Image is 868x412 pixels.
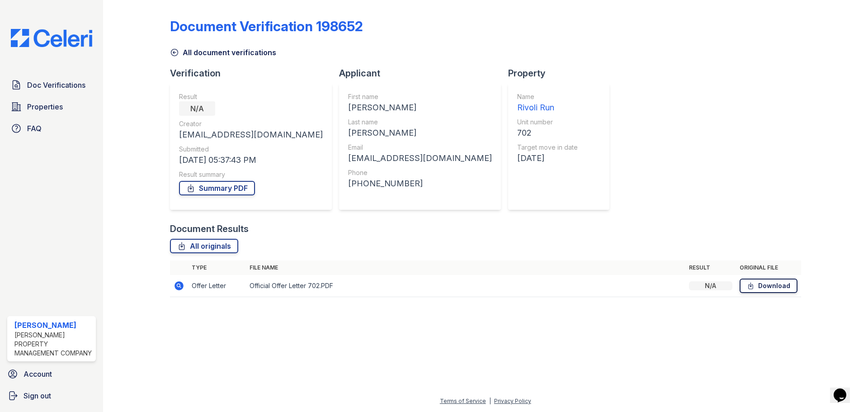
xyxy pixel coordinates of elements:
div: Rivoli Run [517,101,578,114]
span: Account [24,369,52,379]
a: Account [4,365,99,383]
a: Properties [7,98,96,116]
div: First name [348,92,492,101]
span: FAQ [27,123,42,134]
div: [PHONE_NUMBER] [348,177,492,190]
div: Applicant [339,67,508,80]
div: Result summary [179,170,323,179]
div: Result [179,92,323,101]
a: Sign out [4,387,99,405]
img: CE_Logo_Blue-a8612792a0a2168367f1c8372b55b34899dd931a85d93a1a3d3e32e68fde9ad4.png [4,29,99,47]
a: FAQ [7,119,96,137]
th: File name [246,260,685,275]
span: Doc Verifications [27,80,85,90]
a: Doc Verifications [7,76,96,94]
div: Email [348,143,492,152]
th: Result [685,260,736,275]
iframe: chat widget [830,376,859,403]
div: Document Results [170,223,249,235]
a: Privacy Policy [494,398,531,404]
div: N/A [689,281,732,290]
a: Terms of Service [440,398,486,404]
div: Target move in date [517,143,578,152]
div: [PERSON_NAME] [14,320,92,331]
div: [EMAIL_ADDRESS][DOMAIN_NAME] [348,152,492,165]
div: Verification [170,67,339,80]
div: Unit number [517,118,578,127]
a: All originals [170,239,238,253]
div: [PERSON_NAME] Property Management Company [14,331,92,358]
div: Creator [179,119,323,128]
td: Offer Letter [188,275,246,297]
a: All document verifications [170,47,276,58]
div: [EMAIL_ADDRESS][DOMAIN_NAME] [179,128,323,141]
th: Type [188,260,246,275]
div: Property [508,67,617,80]
div: 702 [517,127,578,139]
div: [PERSON_NAME] [348,101,492,114]
div: Name [517,92,578,101]
div: Document Verification 198652 [170,18,363,34]
div: [PERSON_NAME] [348,127,492,139]
th: Original file [736,260,801,275]
div: Phone [348,168,492,177]
div: [DATE] [517,152,578,165]
div: [DATE] 05:37:43 PM [179,154,323,166]
a: Summary PDF [179,181,255,195]
a: Download [740,279,797,293]
td: Official Offer Letter 702.PDF [246,275,685,297]
div: Last name [348,118,492,127]
span: Properties [27,101,63,112]
span: Sign out [24,390,51,401]
div: N/A [179,101,215,116]
div: | [489,398,491,404]
a: Name Rivoli Run [517,92,578,114]
div: Submitted [179,145,323,154]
